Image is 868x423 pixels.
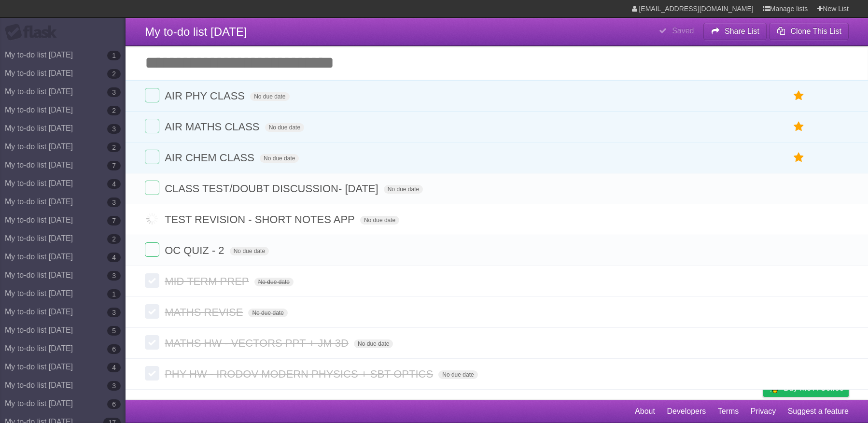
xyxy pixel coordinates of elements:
label: Done [145,88,159,102]
b: Share List [725,27,759,35]
span: MATHS HW - VECTORS PPT + JM 3D [165,337,351,349]
span: OC QUIZ - 2 [165,244,226,256]
span: Buy me a coffee [784,380,844,396]
b: 2 [107,142,121,152]
b: 6 [107,344,121,354]
span: No due date [230,247,269,255]
span: AIR MATHS CLASS [165,121,262,133]
b: 6 [107,399,121,409]
span: My to-do list [DATE] [145,25,247,38]
label: Star task [790,88,808,104]
span: No due date [250,92,289,101]
b: Saved [672,27,694,35]
span: No due date [438,370,477,379]
label: Star task [790,119,808,135]
label: Done [145,335,159,350]
b: 4 [107,179,121,189]
button: Share List [703,23,767,40]
b: 2 [107,234,121,244]
span: No due date [354,339,393,348]
b: 4 [107,363,121,372]
b: 7 [107,216,121,226]
span: No due date [384,185,423,194]
button: Clone This List [769,23,849,40]
b: 3 [107,197,121,207]
label: Done [145,366,159,381]
b: 7 [107,161,121,170]
span: No due date [360,216,399,225]
b: 3 [107,87,121,97]
b: 1 [107,51,121,60]
a: Terms [718,402,739,421]
label: Done [145,304,159,319]
b: 5 [107,326,121,336]
b: 3 [107,124,121,134]
label: Done [145,211,159,226]
div: Flask [5,24,63,41]
b: 2 [107,106,121,115]
b: 3 [107,308,121,317]
span: No due date [248,309,287,317]
b: 4 [107,253,121,262]
label: Done [145,242,159,257]
span: TEST REVISION - SHORT NOTES APP [165,213,357,226]
span: No due date [260,154,299,163]
span: CLASS TEST/DOUBT DISCUSSION- [DATE] [165,183,381,195]
span: AIR PHY CLASS [165,90,247,102]
b: 3 [107,381,121,391]
b: 1 [107,289,121,299]
span: AIR CHEM CLASS [165,152,257,164]
span: No due date [254,278,294,286]
label: Done [145,181,159,195]
span: MID TERM PREP [165,275,251,287]
label: Done [145,150,159,164]
b: Clone This List [790,27,841,35]
span: PHY HW - IRODOV MODERN PHYSICS + SBT OPTICS [165,368,435,380]
a: Privacy [751,402,776,421]
b: 2 [107,69,121,79]
a: Developers [667,402,706,421]
label: Done [145,119,159,133]
b: 3 [107,271,121,281]
label: Star task [790,150,808,166]
span: No due date [265,123,304,132]
a: About [635,402,655,421]
label: Done [145,273,159,288]
span: MATHS REVISE [165,306,245,318]
a: Suggest a feature [788,402,849,421]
